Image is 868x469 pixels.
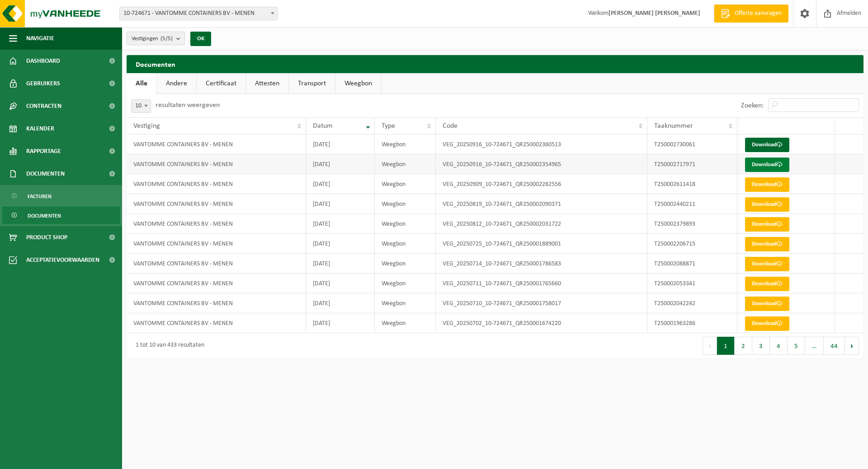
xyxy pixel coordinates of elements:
[375,254,436,274] td: Weegbon
[28,188,52,205] span: Facturen
[375,214,436,234] td: Weegbon
[160,36,173,42] count: (5/5)
[131,338,204,354] div: 1 tot 10 van 433 resultaten
[647,254,737,274] td: T250002088871
[436,274,647,293] td: VEG_20250711_10-724671_QR250001765660
[788,337,805,355] button: 5
[752,337,770,355] button: 3
[197,73,245,94] a: Certificaat
[647,274,737,293] td: T250002053341
[717,337,735,355] button: 1
[306,274,375,293] td: [DATE]
[246,73,288,94] a: Attesten
[120,7,277,20] span: 10-724671 - VANTOMME CONTAINERS BV - MENEN
[26,27,54,50] span: Navigatie
[26,50,60,72] span: Dashboard
[745,316,789,331] a: Download
[647,293,737,313] td: T250002042242
[647,154,737,174] td: T250002717971
[26,72,60,95] span: Gebruikers
[131,99,151,113] span: 10
[732,9,784,18] span: Offerte aanvragen
[436,313,647,333] td: VEG_20250702_10-724671_QR250001674220
[289,73,335,94] a: Transport
[745,217,789,232] a: Download
[647,174,737,194] td: T250002611418
[824,337,845,355] button: 44
[26,249,99,271] span: Acceptatievoorwaarden
[26,117,54,140] span: Kalender
[127,313,306,333] td: VANTOMME CONTAINERS BV - MENEN
[745,138,789,152] a: Download
[132,32,173,46] span: Vestigingen
[127,194,306,214] td: VANTOMME CONTAINERS BV - MENEN
[647,214,737,234] td: T250002379893
[436,214,647,234] td: VEG_20250812_10-724671_QR250002031722
[845,337,859,355] button: Next
[306,174,375,194] td: [DATE]
[436,194,647,214] td: VEG_20250819_10-724671_QR250002090371
[805,337,824,355] span: …
[156,102,220,109] label: resultaten weergeven
[335,73,381,94] a: Weegbon
[375,174,436,194] td: Weegbon
[306,214,375,234] td: [DATE]
[306,135,375,154] td: [DATE]
[127,154,306,174] td: VANTOMME CONTAINERS BV - MENEN
[2,187,120,204] a: Facturen
[127,73,156,94] a: Alle
[745,158,789,172] a: Download
[436,174,647,194] td: VEG_20250909_10-724671_QR250002282556
[26,163,65,185] span: Documenten
[306,313,375,333] td: [DATE]
[375,293,436,313] td: Weegbon
[436,154,647,174] td: VEG_20250916_10-724671_QR250002354965
[26,140,61,163] span: Rapportage
[436,234,647,254] td: VEG_20250725_10-724671_QR250001889001
[2,207,120,224] a: Documenten
[127,274,306,293] td: VANTOMME CONTAINERS BV - MENEN
[375,154,436,174] td: Weegbon
[132,100,151,112] span: 10
[647,313,737,333] td: T250001963286
[647,135,737,154] td: T250002730061
[375,234,436,254] td: Weegbon
[133,122,160,130] span: Vestiging
[127,174,306,194] td: VANTOMME CONTAINERS BV - MENEN
[609,10,700,17] strong: [PERSON_NAME] [PERSON_NAME]
[375,313,436,333] td: Weegbon
[382,122,395,130] span: Type
[745,297,789,311] a: Download
[313,122,333,130] span: Datum
[190,32,211,46] button: OK
[647,194,737,214] td: T250002440211
[735,337,752,355] button: 2
[306,293,375,313] td: [DATE]
[745,257,789,271] a: Download
[306,194,375,214] td: [DATE]
[127,135,306,154] td: VANTOMME CONTAINERS BV - MENEN
[436,293,647,313] td: VEG_20250710_10-724671_QR250001758017
[127,55,863,73] h2: Documenten
[654,122,693,130] span: Taaknummer
[443,122,458,130] span: Code
[26,95,61,117] span: Contracten
[770,337,788,355] button: 4
[741,102,764,109] label: Zoeken:
[375,194,436,214] td: Weegbon
[119,7,278,20] span: 10-724671 - VANTOMME CONTAINERS BV - MENEN
[745,177,789,192] a: Download
[157,73,196,94] a: Andere
[436,135,647,154] td: VEG_20250916_10-724671_QR250002360513
[375,274,436,293] td: Weegbon
[28,207,61,224] span: Documenten
[745,197,789,212] a: Download
[127,293,306,313] td: VANTOMME CONTAINERS BV - MENEN
[306,254,375,274] td: [DATE]
[127,32,185,45] button: Vestigingen(5/5)
[436,254,647,274] td: VEG_20250714_10-724671_QR250001786583
[745,237,789,251] a: Download
[306,234,375,254] td: [DATE]
[127,234,306,254] td: VANTOMME CONTAINERS BV - MENEN
[703,337,717,355] button: Previous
